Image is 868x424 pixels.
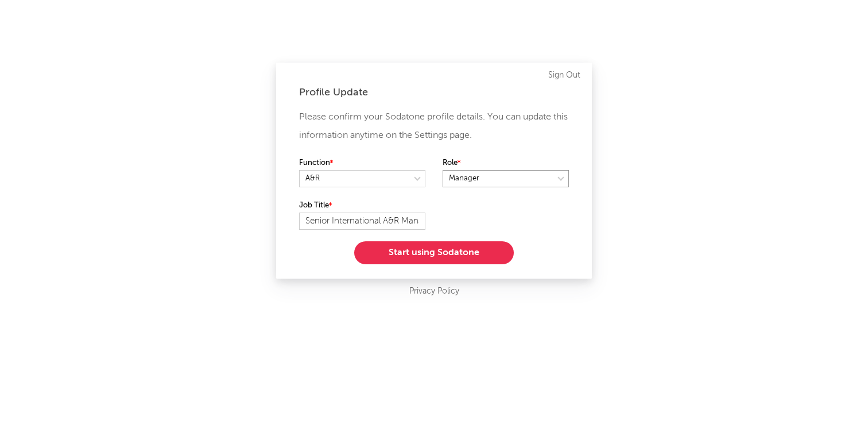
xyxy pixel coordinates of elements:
[299,108,569,145] p: Please confirm your Sodatone profile details. You can update this information anytime on the Sett...
[443,156,569,170] label: Role
[354,241,514,264] button: Start using Sodatone
[299,156,425,170] label: Function
[299,86,569,99] div: Profile Update
[409,284,459,299] a: Privacy Policy
[299,199,425,213] label: Job Title
[548,68,580,82] a: Sign Out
